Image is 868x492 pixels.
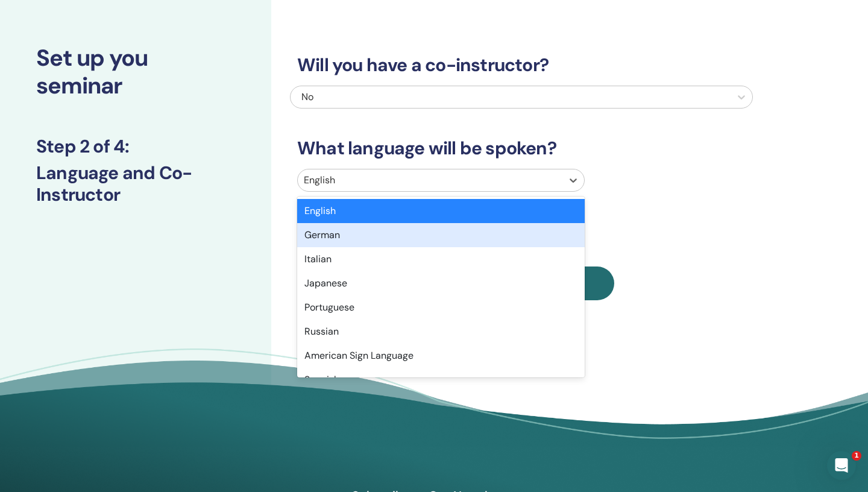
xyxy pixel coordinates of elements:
h3: What language will be spoken? [290,137,753,159]
h3: Language and Co-Instructor [36,162,235,206]
div: Portuguese [297,295,585,320]
div: English [297,199,585,223]
div: Japanese [297,271,585,295]
h3: Will you have a co-instructor? [290,54,753,76]
h2: Set up you seminar [36,45,235,99]
div: Russian [297,320,585,344]
div: German [297,223,585,247]
div: Spanish [297,368,585,392]
iframe: Intercom live chat [827,451,856,480]
h3: Step 2 of 4 : [36,136,235,157]
div: Italian [297,247,585,271]
span: No [301,90,313,103]
span: 1 [852,451,861,461]
div: American Sign Language [297,344,585,368]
